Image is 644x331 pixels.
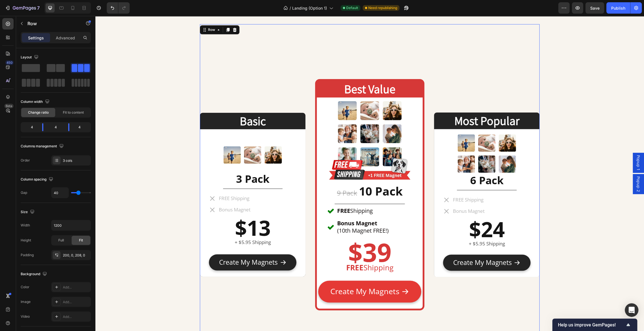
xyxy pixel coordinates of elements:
[114,156,201,170] h2: 3 Pack
[123,191,155,197] p: Bonus Magnet
[52,188,69,198] input: Auto
[233,84,316,166] img: gempages_568426089907487681-235db83b-3b7c-4319-8179-5a009e71b28a.jpg
[368,5,397,10] span: Need republishing
[63,253,89,258] div: 200, 0, 208, 0
[104,97,210,114] h2: Basic
[95,16,644,331] iframe: Design area
[348,199,435,228] h2: Rich Text Editor. Editing area: main
[114,238,201,254] button: Create My Magnets
[63,300,89,305] div: Add...
[21,253,34,258] div: Padding
[114,198,201,226] h2: Rich Text Editor. Editing area: main
[590,6,600,10] span: Save
[79,238,83,243] span: Fit
[235,269,304,283] div: Create My Magnets
[58,238,64,243] span: Full
[140,198,175,226] strong: $13
[242,191,293,199] p: Shipping
[2,2,42,14] button: 7
[63,285,89,290] div: Add...
[27,20,76,27] p: Row
[242,191,255,199] strong: FREE
[253,219,296,253] strong: $39
[21,314,30,319] div: Video
[223,265,326,287] button: Create My Magnets
[52,220,91,230] input: Auto
[348,224,435,232] p: + $5.95 Shipping
[21,223,30,228] div: Width
[21,158,30,163] div: Order
[241,172,262,182] s: 9 Pack
[112,11,121,16] div: Row
[4,104,14,108] div: Beta
[21,143,65,150] div: Columns management
[348,200,435,227] p: ⁠⁠⁠⁠⁠⁠⁠
[251,247,268,257] strong: FREE
[292,5,327,11] span: Landing (Option 1)
[290,5,291,11] span: /
[74,123,90,131] div: 4
[585,2,604,14] button: Save
[123,179,155,186] p: FREE Shipping
[28,35,44,41] p: Settings
[223,245,325,258] p: Shipping
[223,220,325,253] p: ⁠⁠⁠⁠⁠⁠⁠
[127,108,188,170] img: gempages_568426089907487681-92c90070-e79f-4357-84bd-2002cbd54aa8.png
[21,285,29,290] div: Color
[358,181,389,187] p: FREE Shipping
[28,110,49,115] span: Change ratio
[540,139,546,155] span: Popup 1
[606,2,630,14] button: Publish
[107,2,130,14] div: Undo/Redo
[346,5,358,10] span: Default
[56,35,75,41] p: Advanced
[37,5,40,11] p: 7
[242,203,282,211] strong: Bonus Magnet
[358,241,416,253] div: Create My Magnets
[114,222,200,231] p: + $5.95 Shipping
[558,321,632,328] button: Show survey - Help us improve GemPages!
[373,199,409,228] strong: $24
[21,270,48,278] div: Background
[558,322,625,328] span: Help us improve GemPages!
[21,238,31,243] div: Height
[5,60,14,65] div: 450
[223,219,326,253] h2: Rich Text Editor. Editing area: main
[21,208,36,216] div: Size
[358,192,389,198] p: Bonus Magnet
[63,314,89,319] div: Add...
[22,123,38,131] div: 4
[221,65,327,82] h2: Best Value
[21,299,31,304] div: Image
[339,97,444,113] h2: Most Popular
[348,157,435,172] h2: 6 Pack
[611,5,625,11] div: Publish
[540,160,546,176] span: Popup 2
[21,54,40,61] div: Layout
[625,303,638,317] div: Open Intercom Messenger
[361,107,422,168] img: gempages_568426089907487681-7ffa6184-9b07-4afe-8f55-fccd1a2855be.png
[63,110,84,115] span: Fit to content
[348,239,435,255] button: Create My Magnets
[21,176,54,183] div: Column spacing
[264,167,307,183] strong: 10 Pack
[21,98,51,106] div: Column width
[124,241,182,252] div: Create My Magnets
[21,190,27,195] div: Gap
[242,211,293,218] p: (10th Magnet FREE!)
[114,198,200,226] p: ⁠⁠⁠⁠⁠⁠⁠
[48,123,64,131] div: 4
[63,158,89,163] div: 3 cols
